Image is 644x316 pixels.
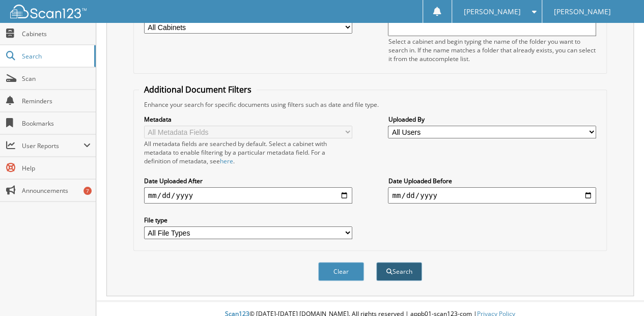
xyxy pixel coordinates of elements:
[376,262,422,281] button: Search
[22,119,91,128] span: Bookmarks
[10,5,87,18] img: scan123-logo-white.svg
[139,84,257,95] legend: Additional Document Filters
[144,115,352,124] label: Metadata
[144,216,352,224] label: File type
[463,9,520,15] span: [PERSON_NAME]
[388,177,596,185] label: Date Uploaded Before
[22,141,83,150] span: User Reports
[388,37,596,63] div: Select a cabinet and begin typing the name of the folder you want to search in. If the name match...
[22,164,91,173] span: Help
[388,115,596,124] label: Uploaded By
[318,262,364,281] button: Clear
[144,177,352,185] label: Date Uploaded After
[22,97,91,105] span: Reminders
[144,187,352,204] input: start
[388,187,596,204] input: end
[554,9,611,15] span: [PERSON_NAME]
[144,139,352,165] div: All metadata fields are searched by default. Select a cabinet with metadata to enable filtering b...
[139,100,601,109] div: Enhance your search for specific documents using filters such as date and file type.
[22,186,91,195] span: Announcements
[22,52,89,61] span: Search
[22,30,91,38] span: Cabinets
[83,187,92,195] div: 7
[22,74,91,83] span: Scan
[220,157,233,165] a: here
